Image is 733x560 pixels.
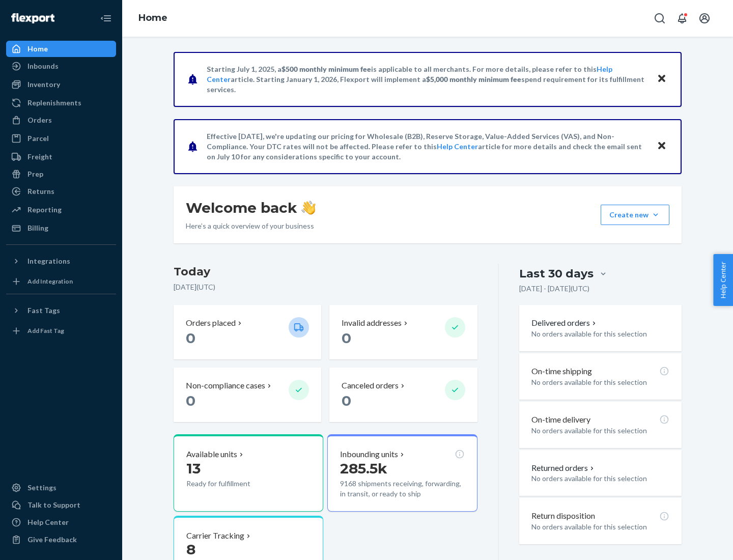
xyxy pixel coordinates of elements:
[531,317,598,329] button: Delivered orders
[342,392,351,409] span: 0
[27,535,77,545] div: Give Feedback
[340,449,398,460] p: Inbounding units
[329,305,477,359] button: Invalid addresses 0
[531,329,669,339] p: No orders available for this selection
[329,368,477,422] button: Canceled orders 0
[174,368,321,422] button: Non-compliance cases 0
[207,64,647,95] p: Starting July 1, 2025, a is applicable to all merchants. For more details, please refer to this a...
[186,479,280,489] p: Ready for fulfillment
[713,254,733,306] button: Help Center
[531,522,669,532] p: No orders available for this selection
[27,277,73,286] div: Add Integration
[655,72,668,87] button: Close
[6,149,116,165] a: Freight
[6,202,116,218] a: Reporting
[186,199,316,217] h1: Welcome back
[650,8,670,29] button: Open Search Box
[96,8,116,29] button: Close Navigation
[186,530,244,542] p: Carrier Tracking
[174,282,477,292] p: [DATE] ( UTC )
[186,380,265,391] p: Non-compliance cases
[6,41,116,57] a: Home
[6,323,116,339] a: Add Fast Tag
[6,112,116,128] a: Orders
[186,449,237,460] p: Available units
[531,510,595,522] p: Return disposition
[301,201,316,215] img: hand-wave emoji
[6,220,116,236] a: Billing
[531,473,669,484] p: No orders available for this selection
[6,166,116,182] a: Prep
[531,414,590,426] p: On-time delivery
[327,434,477,512] button: Inbounding units285.5k9168 shipments receiving, forwarding, in transit, or ready to ship
[6,76,116,93] a: Inventory
[27,517,69,527] div: Help Center
[27,152,52,162] div: Freight
[27,115,52,125] div: Orders
[6,58,116,74] a: Inbounds
[27,483,57,493] div: Settings
[531,462,596,474] button: Returned orders
[27,305,60,316] div: Fast Tags
[519,284,589,294] p: [DATE] - [DATE] ( UTC )
[519,266,594,282] div: Last 30 days
[6,273,116,290] a: Add Integration
[340,479,464,499] p: 9168 shipments receiving, forwarding, in transit, or ready to ship
[426,75,521,83] span: $5,000 monthly minimum fee
[174,305,321,359] button: Orders placed 0
[186,317,236,329] p: Orders placed
[342,317,402,329] p: Invalid addresses
[207,131,647,162] p: Effective [DATE], we're updating our pricing for Wholesale (B2B), Reserve Storage, Value-Added Se...
[342,329,351,347] span: 0
[531,366,592,377] p: On-time shipping
[174,264,477,280] h3: Today
[6,531,116,548] button: Give Feedback
[27,133,49,144] div: Parcel
[6,95,116,111] a: Replenishments
[174,434,323,512] button: Available units13Ready for fulfillment
[6,514,116,530] a: Help Center
[130,4,176,33] ol: breadcrumbs
[27,169,43,179] div: Prep
[27,223,48,233] div: Billing
[694,8,715,29] button: Open account menu
[6,497,116,513] a: Talk to Support
[6,130,116,147] a: Parcel
[186,460,201,477] span: 13
[11,13,54,23] img: Flexport logo
[186,392,195,409] span: 0
[186,541,195,558] span: 8
[27,61,59,71] div: Inbounds
[138,12,167,23] a: Home
[342,380,399,391] p: Canceled orders
[27,186,54,197] div: Returns
[6,253,116,269] button: Integrations
[672,8,692,29] button: Open notifications
[6,183,116,200] a: Returns
[6,302,116,319] button: Fast Tags
[186,329,195,347] span: 0
[186,221,316,231] p: Here’s a quick overview of your business
[601,205,669,225] button: Create new
[340,460,387,477] span: 285.5k
[27,205,62,215] div: Reporting
[655,139,668,154] button: Close
[27,326,64,335] div: Add Fast Tag
[437,142,478,151] a: Help Center
[27,98,81,108] div: Replenishments
[27,79,60,90] div: Inventory
[27,500,80,510] div: Talk to Support
[6,480,116,496] a: Settings
[27,44,48,54] div: Home
[27,256,70,266] div: Integrations
[281,65,371,73] span: $500 monthly minimum fee
[531,426,669,436] p: No orders available for this selection
[531,377,669,387] p: No orders available for this selection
